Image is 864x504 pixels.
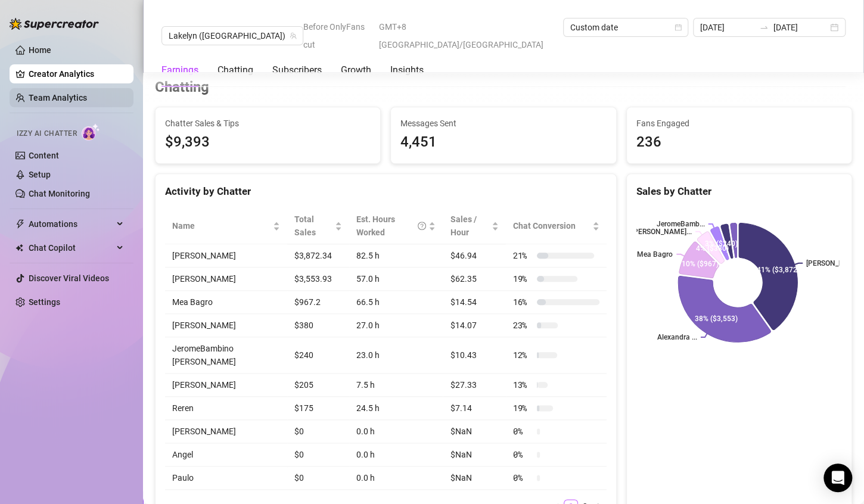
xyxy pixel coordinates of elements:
[165,208,287,244] th: Name
[349,244,443,267] td: 82.5 h
[636,131,842,154] div: 236
[341,63,371,77] div: Growth
[513,425,532,438] span: 0 %
[165,397,287,420] td: Reren
[349,397,443,420] td: 24.5 h
[172,219,271,232] span: Name
[443,244,505,267] td: $46.94
[349,466,443,490] td: 0.0 h
[165,117,371,130] span: Chatter Sales & Tips
[15,244,23,252] img: Chat Copilot
[513,448,532,461] span: 0 %
[443,397,505,420] td: $7.14
[400,131,606,154] div: 4,451
[294,213,332,239] span: Total Sales
[443,374,505,397] td: $27.33
[303,18,372,54] span: Before OnlyFans cut
[287,267,349,291] td: $3,553.93
[570,18,681,36] span: Custom date
[10,18,99,30] img: logo-BBDzfeDw.svg
[443,466,505,490] td: $NaN
[513,249,532,262] span: 21 %
[656,220,704,228] text: JeromeBamb...
[513,219,590,232] span: Chat Conversion
[356,213,426,239] div: Est. Hours Worked
[806,259,861,267] text: [PERSON_NAME]
[15,219,25,229] span: thunderbolt
[513,471,532,484] span: 0 %
[443,337,505,374] td: $10.43
[513,349,532,362] span: 12 %
[349,374,443,397] td: 7.5 h
[513,272,532,285] span: 19 %
[349,267,443,291] td: 57.0 h
[29,170,51,179] a: Setup
[657,333,697,341] text: Alexandra ...
[349,291,443,314] td: 66.5 h
[155,78,209,97] h3: Chatting
[443,420,505,443] td: $NaN
[29,189,90,198] a: Chat Monitoring
[349,420,443,443] td: 0.0 h
[161,63,198,77] div: Earnings
[287,314,349,337] td: $380
[287,337,349,374] td: $240
[165,314,287,337] td: [PERSON_NAME]
[636,117,842,130] span: Fans Engaged
[165,291,287,314] td: Mea Bagro
[29,297,60,307] a: Settings
[400,117,606,130] span: Messages Sent
[675,24,682,31] span: calendar
[29,273,109,283] a: Discover Viral Videos
[506,208,607,244] th: Chat Conversion
[29,214,113,234] span: Automations
[349,443,443,466] td: 0.0 h
[759,23,769,32] span: to
[165,267,287,291] td: [PERSON_NAME]
[637,250,673,259] text: Mea Bagro
[29,238,113,257] span: Chat Copilot
[443,443,505,466] td: $NaN
[287,208,349,244] th: Total Sales
[700,21,754,34] input: Start date
[29,93,87,102] a: Team Analytics
[165,420,287,443] td: [PERSON_NAME]
[636,183,842,200] div: Sales by Chatter
[287,466,349,490] td: $0
[165,374,287,397] td: [PERSON_NAME]
[759,23,769,32] span: swap-right
[418,213,426,239] span: question-circle
[272,63,322,77] div: Subscribers
[29,151,59,160] a: Content
[513,402,532,415] span: 19 %
[165,466,287,490] td: Paulo
[287,291,349,314] td: $967.2
[29,45,51,55] a: Home
[165,443,287,466] td: Angel
[513,319,532,332] span: 23 %
[823,463,852,492] div: Open Intercom Messenger
[165,337,287,374] td: JeromeBambino [PERSON_NAME]
[443,314,505,337] td: $14.07
[443,291,505,314] td: $14.54
[287,443,349,466] td: $0
[287,420,349,443] td: $0
[29,64,124,83] a: Creator Analytics
[165,183,607,200] div: Activity by Chatter
[390,63,424,77] div: Insights
[513,378,532,391] span: 13 %
[513,295,532,309] span: 16 %
[773,21,828,34] input: End date
[287,244,349,267] td: $3,872.34
[443,267,505,291] td: $62.35
[287,397,349,420] td: $175
[290,32,297,39] span: team
[287,374,349,397] td: $205
[17,128,77,139] span: Izzy AI Chatter
[165,244,287,267] td: [PERSON_NAME]
[349,314,443,337] td: 27.0 h
[82,123,100,141] img: AI Chatter
[443,208,505,244] th: Sales / Hour
[379,18,556,54] span: GMT+8 [GEOGRAPHIC_DATA]/[GEOGRAPHIC_DATA]
[632,228,692,236] text: [PERSON_NAME]...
